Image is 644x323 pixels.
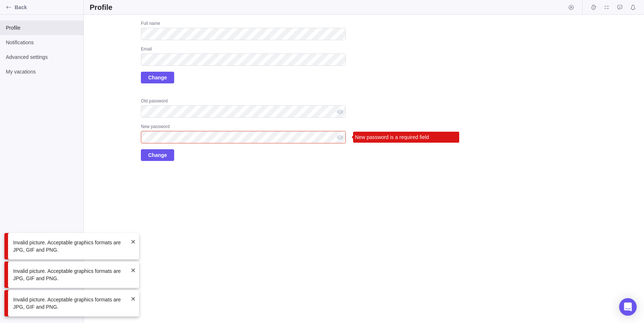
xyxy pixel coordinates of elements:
[15,4,80,11] span: Back
[602,2,612,12] span: My assignments
[141,105,346,118] input: Old password
[353,132,459,143] div: New password is a required field
[628,2,638,12] span: Notifications
[13,267,127,282] div: Invalid picture. Acceptable graphics formats are JPG, GIF and PNG.
[588,5,599,11] a: Time logs
[6,24,78,31] span: Profile
[141,149,174,161] span: Change
[141,72,174,83] span: Change
[628,5,638,11] a: Notifications
[566,2,576,12] span: Start timer
[148,73,167,82] span: Change
[6,53,78,61] span: Advanced settings
[602,5,612,11] a: My assignments
[141,46,346,53] div: Email
[141,131,346,143] input: New password
[141,98,346,105] div: Old password
[141,28,346,40] input: Full name
[6,39,78,46] span: Notifications
[615,5,625,11] a: Approval requests
[588,2,599,12] span: Time logs
[619,298,637,316] div: Open Intercom Messenger
[141,124,346,131] div: New password
[148,151,167,159] span: Change
[90,2,112,12] h2: Profile
[13,239,127,253] div: Invalid picture. Acceptable graphics formats are JPG, GIF and PNG.
[615,2,625,12] span: Approval requests
[141,53,346,66] input: Email
[13,296,127,311] div: Invalid picture. Acceptable graphics formats are JPG, GIF and PNG.
[141,20,346,28] div: Full name
[6,68,78,75] span: My vacations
